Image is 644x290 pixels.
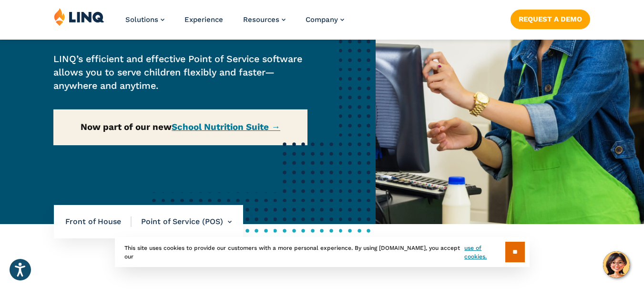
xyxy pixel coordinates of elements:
[53,53,307,93] p: LINQ’s efficient and effective Point of Service software allows you to serve children flexibly an...
[511,10,590,29] a: Request a Demo
[125,15,158,24] span: Solutions
[464,244,505,261] a: use of cookies.
[125,8,344,39] nav: Primary Navigation
[603,251,630,278] button: Hello, have a question? Let’s chat.
[125,15,164,24] a: Solutions
[511,8,590,29] nav: Button Navigation
[306,15,338,24] span: Company
[115,237,530,267] div: This site uses cookies to provide our customers with a more personal experience. By using [DOMAIN...
[306,15,344,24] a: Company
[81,122,280,132] strong: Now part of our new
[243,15,286,24] a: Resources
[243,15,279,24] span: Resources
[65,216,132,227] span: Front of House
[184,15,223,24] a: Experience
[54,8,104,26] img: LINQ | K‑12 Software
[132,205,232,238] li: Point of Service (POS)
